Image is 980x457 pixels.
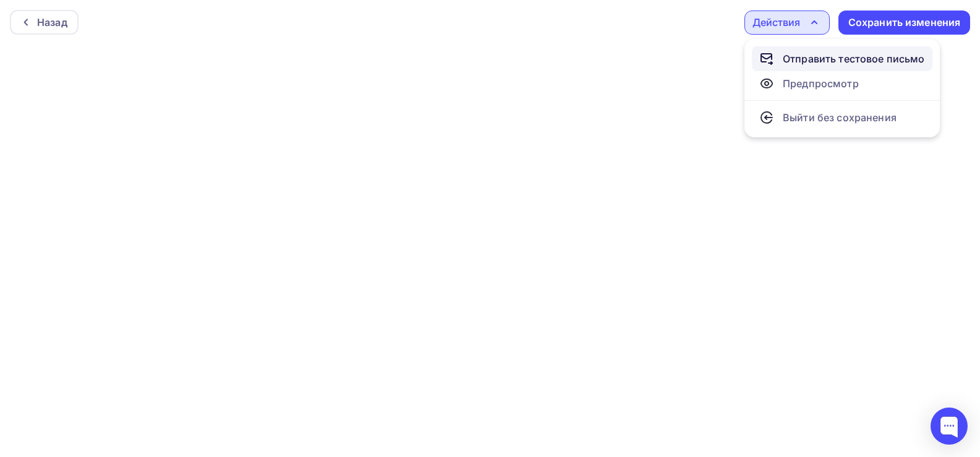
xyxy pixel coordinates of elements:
[744,39,940,137] ul: Действия
[783,76,859,91] div: Предпросмотр
[752,15,800,30] div: Действия
[37,15,67,30] div: Назад
[783,110,897,125] div: Выйти без сохранения
[783,51,925,66] div: Отправить тестовое письмо
[848,15,961,30] div: Сохранить изменения
[744,11,830,35] button: Действия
